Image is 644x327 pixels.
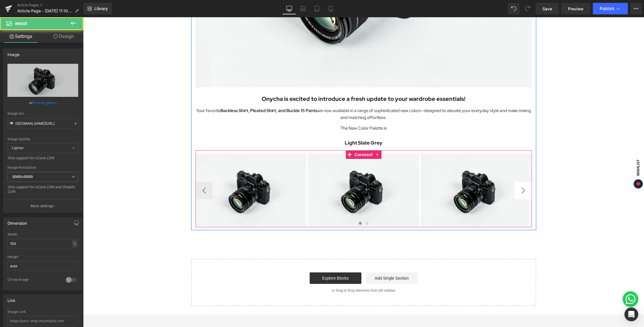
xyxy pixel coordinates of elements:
[7,49,20,57] div: Image
[291,133,298,142] a: Expand / Collapse
[227,255,278,267] a: Explore Blocks
[630,3,642,14] button: More
[568,6,584,12] span: Preview
[12,146,24,150] b: Lighter
[283,255,335,267] a: Add Single Section
[12,174,33,179] b: 3000x3000
[3,199,82,213] button: More settings
[282,3,296,14] a: Desktop
[310,3,324,14] a: Tablet
[32,98,57,108] a: Browse gallery
[624,307,638,321] div: Open Intercom Messenger
[593,3,628,14] button: Publish
[7,166,78,170] div: Image Resolution
[15,21,27,26] span: Image
[296,3,310,14] a: Laptop
[112,90,449,104] p: Your favorite are now available in a range of sophisticated new colors—designed to elevate your e...
[7,277,60,283] div: Circle Image
[137,91,234,96] strong: Backless Shirt, Pleated Shirt, and Buckle 15 Pants
[117,271,444,275] p: or Drag & Drop elements from left sidebar
[7,310,78,314] div: Image Link
[7,232,78,236] div: Width
[72,240,77,247] div: %
[7,156,78,164] div: Only support for UCare CDN
[112,107,449,115] p: The New Color Palette is
[17,3,83,7] a: Article Pages
[112,77,449,86] h1: Onycha is excited to introduce a fresh update to your wardrobe essentials!
[7,118,78,128] input: Link
[94,6,108,11] span: Library
[7,218,27,226] div: Dimension
[7,316,78,326] input: https://your-shop.myshopify.com
[7,261,78,271] input: auto
[83,3,112,14] a: New Library
[7,185,78,198] div: Only support for UCare CDN and Shopify CDN
[7,100,78,106] div: or
[600,6,614,11] span: Publish
[543,6,552,12] span: Save
[7,239,78,248] input: auto
[17,9,72,13] span: Article Page - [DATE] 11:10:30
[7,295,16,303] div: Link
[30,203,53,209] p: More settings
[7,137,78,141] div: Image Quality
[43,30,85,43] a: Design
[112,122,449,130] p: Light Slate Grey
[270,133,291,142] span: Carousel
[561,3,591,14] a: Preview
[508,3,520,14] button: Undo
[7,255,78,259] div: Height
[324,3,338,14] a: Mobile
[7,111,78,116] div: Image Src
[522,3,533,14] button: Redo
